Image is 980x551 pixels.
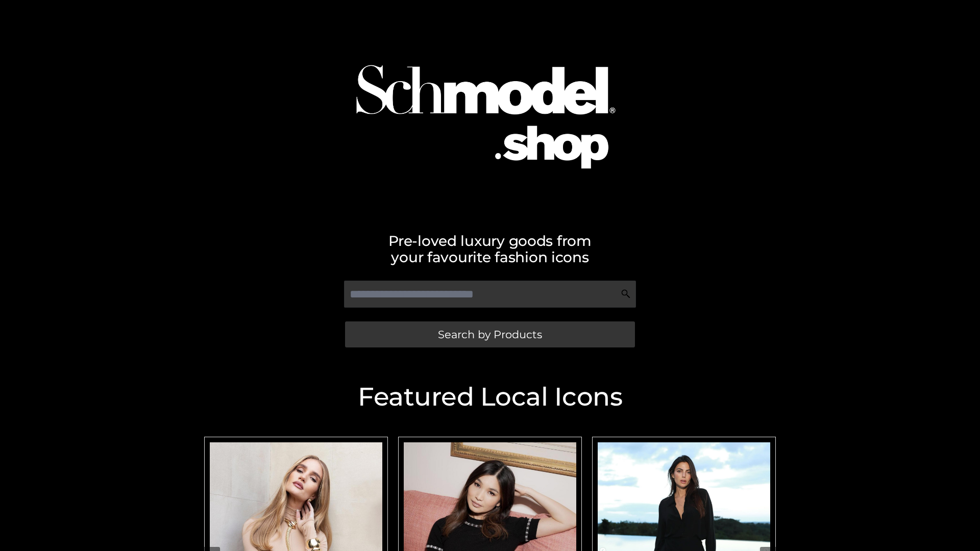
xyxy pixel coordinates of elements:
h2: Featured Local Icons​ [199,384,781,410]
h2: Pre-loved luxury goods from your favourite fashion icons [199,233,781,265]
img: Search Icon [621,289,631,299]
a: Search by Products [345,321,635,347]
span: Search by Products [438,329,542,340]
